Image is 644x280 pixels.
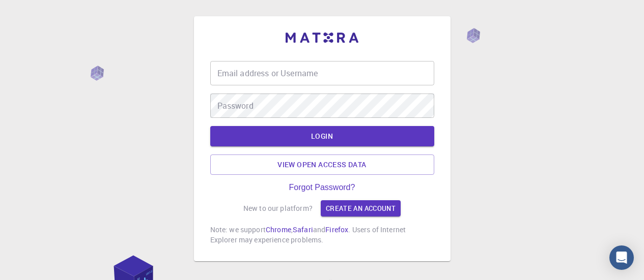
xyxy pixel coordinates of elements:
[210,126,434,146] button: LOGIN
[293,225,313,234] a: Safari
[609,245,634,270] div: Open Intercom Messenger
[243,203,313,213] p: New to our platform?
[210,154,434,175] a: View open access data
[289,183,355,192] a: Forgot Password?
[321,200,401,216] a: Create an account
[325,225,348,234] a: Firefox
[210,225,434,245] p: Note: we support , and . Users of Internet Explorer may experience problems.
[266,225,291,234] a: Chrome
